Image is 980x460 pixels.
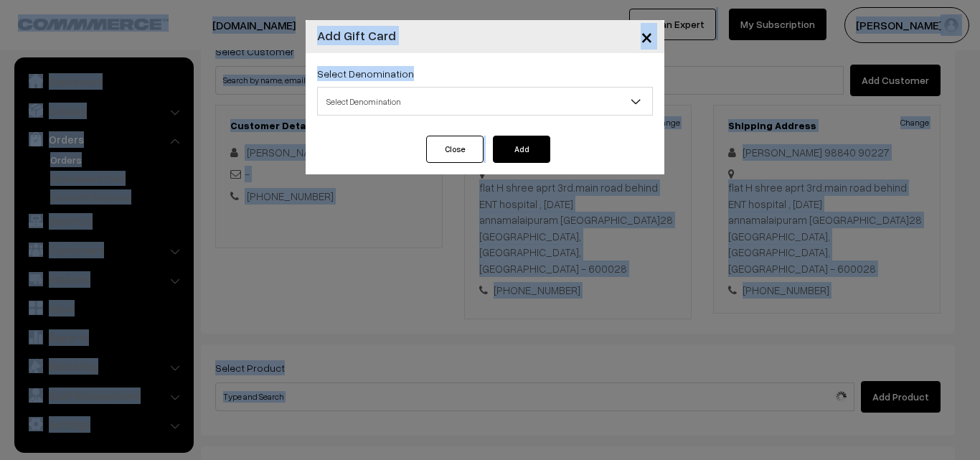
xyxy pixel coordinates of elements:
[426,136,484,163] button: Close
[641,23,653,50] span: ×
[493,136,550,163] button: Add
[317,26,396,45] h4: Add Gift Card
[318,89,652,114] span: Select Denomination
[629,14,664,59] button: Close
[317,87,653,116] span: Select Denomination
[317,66,414,81] label: Select Denomination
